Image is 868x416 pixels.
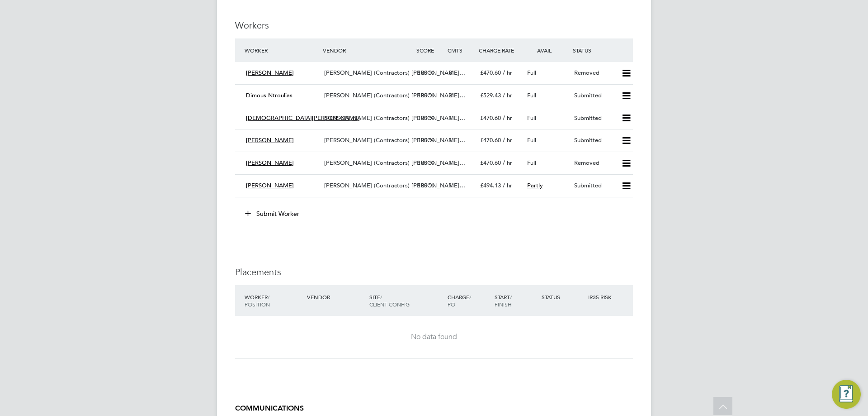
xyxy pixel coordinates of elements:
[324,91,465,99] span: [PERSON_NAME] (Contractors) [PERSON_NAME]…
[242,289,305,312] div: Worker
[246,159,294,167] span: [PERSON_NAME]
[832,380,861,409] button: Engage Resource Center
[503,91,512,99] span: / hr
[414,42,445,58] div: Score
[449,182,452,189] span: 1
[448,293,471,308] span: / PO
[524,42,571,58] div: Avail
[480,159,501,167] span: £470.60
[235,266,633,278] h3: Placements
[242,42,321,58] div: Worker
[418,159,427,167] span: 100
[235,19,633,31] h3: Workers
[571,66,618,81] div: Removed
[367,289,445,312] div: Site
[449,114,452,122] span: 1
[445,289,492,312] div: Charge
[527,159,536,167] span: Full
[449,136,452,144] span: 1
[305,289,367,305] div: Vendor
[245,293,270,308] span: / Position
[571,133,618,148] div: Submitted
[246,69,294,77] span: [PERSON_NAME]
[246,136,294,144] span: [PERSON_NAME]
[449,69,452,77] span: 0
[480,114,501,122] span: £470.60
[503,69,512,77] span: / hr
[324,159,465,167] span: [PERSON_NAME] (Contractors) [PERSON_NAME]…
[527,136,536,144] span: Full
[418,91,427,99] span: 100
[324,182,465,189] span: [PERSON_NAME] (Contractors) [PERSON_NAME]…
[527,182,543,189] span: Partly
[324,114,465,122] span: [PERSON_NAME] (Contractors) [PERSON_NAME]…
[449,91,452,99] span: 2
[321,42,414,58] div: Vendor
[246,91,292,99] span: Dimous Ntroulias
[235,404,633,413] h5: COMMUNICATIONS
[418,136,427,144] span: 100
[324,136,465,144] span: [PERSON_NAME] (Contractors) [PERSON_NAME]…
[495,293,512,308] span: / Finish
[480,136,501,144] span: £470.60
[527,114,536,122] span: Full
[503,136,512,144] span: / hr
[449,159,452,167] span: 1
[503,159,512,167] span: / hr
[571,156,618,171] div: Removed
[527,91,536,99] span: Full
[445,42,476,58] div: Cmts
[369,293,410,308] span: / Client Config
[418,182,427,189] span: 100
[239,206,307,221] button: Submit Worker
[527,69,536,77] span: Full
[503,182,512,189] span: / hr
[586,289,617,305] div: IR35 Risk
[571,178,618,193] div: Submitted
[246,114,360,122] span: [DEMOGRAPHIC_DATA][PERSON_NAME]
[492,289,539,312] div: Start
[503,114,512,122] span: / hr
[418,69,427,77] span: 100
[571,42,633,58] div: Status
[324,69,465,77] span: [PERSON_NAME] (Contractors) [PERSON_NAME]…
[480,182,501,189] span: £494.13
[571,111,618,126] div: Submitted
[244,332,624,342] div: No data found
[539,289,586,305] div: Status
[480,91,501,99] span: £529.43
[418,114,427,122] span: 100
[571,88,618,103] div: Submitted
[476,42,524,58] div: Charge Rate
[246,182,294,189] span: [PERSON_NAME]
[480,69,501,77] span: £470.60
